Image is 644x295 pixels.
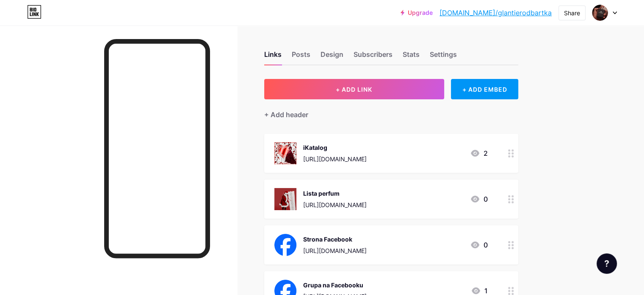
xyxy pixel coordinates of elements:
[401,9,433,16] a: Upgrade
[303,143,367,152] div: iKatalog
[303,235,367,244] div: Strona Facebook
[336,86,372,93] span: + ADD LINK
[264,49,282,65] div: Links
[592,5,608,21] img: Bartek Róż (Bartekz17)
[274,234,296,256] img: Strona Facebook
[470,194,488,204] div: 0
[303,155,367,163] div: [URL][DOMAIN_NAME]
[430,49,457,65] div: Settings
[274,188,296,210] img: Lista perfum
[303,281,367,289] div: Grupa na Facebooku
[303,246,367,255] div: [URL][DOMAIN_NAME]
[292,49,310,65] div: Posts
[274,142,296,164] img: iKatalog
[264,110,308,120] div: + Add header
[303,189,367,198] div: Lista perfum
[321,49,343,65] div: Design
[564,8,580,17] div: Share
[451,79,518,99] div: + ADD EMBED
[403,49,420,65] div: Stats
[303,200,367,209] div: [URL][DOMAIN_NAME]
[470,240,488,250] div: 0
[470,148,488,158] div: 2
[354,49,392,65] div: Subscribers
[264,79,444,99] button: + ADD LINK
[439,8,552,18] a: [DOMAIN_NAME]/glantierodbartka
